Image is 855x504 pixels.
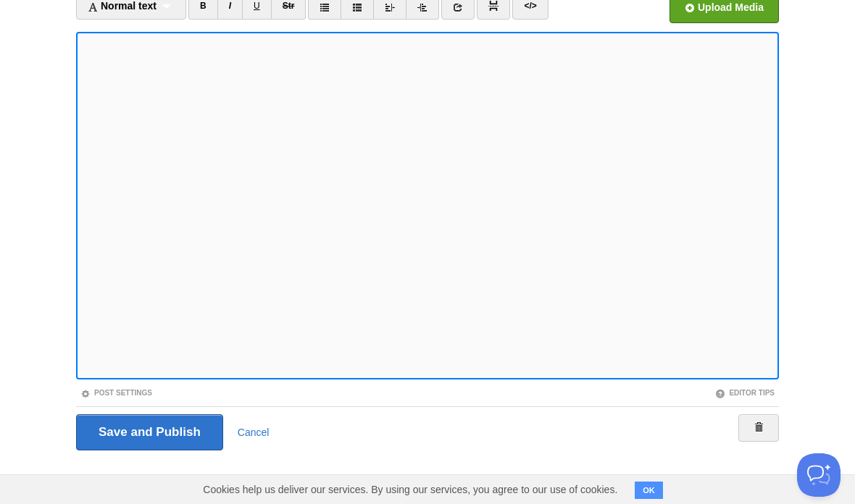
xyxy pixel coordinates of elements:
[76,414,223,450] input: Save and Publish
[238,427,270,438] a: Cancel
[797,453,841,497] iframe: Help Scout Beacon - Open
[488,1,499,11] img: pagebreak-icon.png
[80,389,152,397] a: Post Settings
[188,475,632,504] span: Cookies help us deliver our services. By using our services, you agree to our use of cookies.
[283,1,295,11] del: Str
[715,389,775,397] a: Editor Tips
[635,482,663,499] button: OK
